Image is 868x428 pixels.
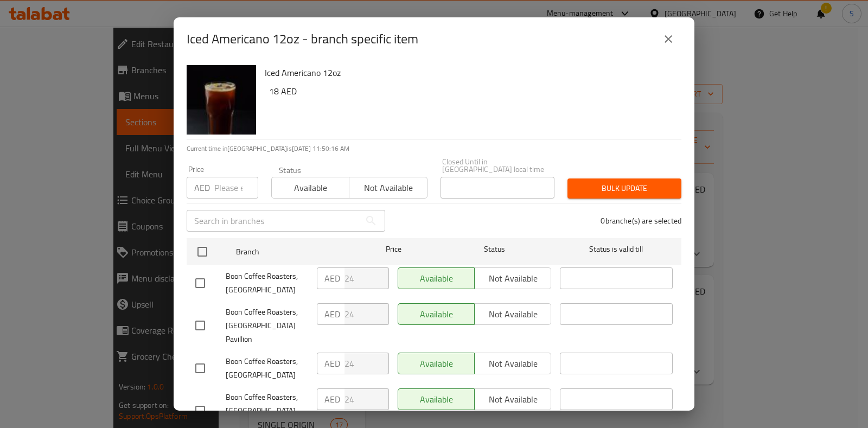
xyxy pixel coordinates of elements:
[194,181,210,194] p: AED
[601,215,681,226] p: 0 branche(s) are selected
[236,245,349,259] span: Branch
[344,267,389,289] input: Please enter price
[187,65,256,135] img: Iced Americano 12oz
[214,177,258,199] input: Please enter price
[358,242,430,256] span: Price
[226,355,308,382] span: Boon Coffee Roasters, [GEOGRAPHIC_DATA]
[344,388,389,410] input: Please enter price
[324,308,340,321] p: AED
[349,177,427,199] button: Not available
[344,303,389,325] input: Please enter price
[438,242,551,256] span: Status
[276,180,345,196] span: Available
[324,357,340,370] p: AED
[324,272,340,285] p: AED
[567,178,681,199] button: Bulk update
[344,353,389,374] input: Please enter price
[226,270,308,297] span: Boon Coffee Roasters, [GEOGRAPHIC_DATA]
[354,180,423,196] span: Not available
[576,182,673,195] span: Bulk update
[187,210,360,232] input: Search in branches
[560,242,673,256] span: Status is valid till
[269,84,673,99] h6: 18 AED
[655,26,681,52] button: close
[187,30,418,48] h2: Iced Americano 12oz - branch specific item
[271,177,349,199] button: Available
[265,65,673,80] h6: Iced Americano 12oz
[226,305,308,346] span: Boon Coffee Roasters, [GEOGRAPHIC_DATA] Pavillion
[187,144,681,154] p: Current time in [GEOGRAPHIC_DATA] is [DATE] 11:50:16 AM
[324,393,340,406] p: AED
